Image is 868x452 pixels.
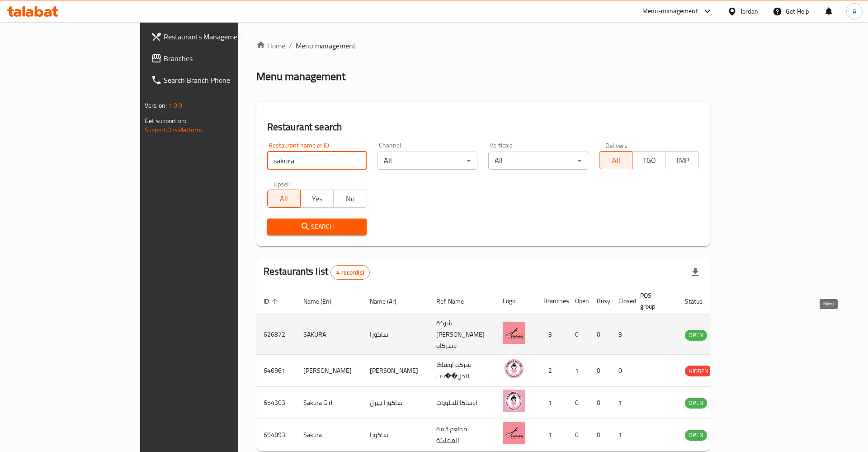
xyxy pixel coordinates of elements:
[685,366,712,376] span: HIDDEN
[568,355,590,387] td: 1
[568,287,590,315] th: Open
[611,287,633,315] th: Closed
[300,190,334,208] button: Yes
[670,154,695,167] span: TMP
[331,268,369,277] span: 4 record(s)
[536,419,568,451] td: 1
[685,430,707,440] span: OPEN
[274,181,290,187] label: Upsell
[495,287,536,315] th: Logo
[267,120,699,134] h2: Restaurant search
[536,387,568,419] td: 1
[536,355,568,387] td: 2
[164,31,278,42] span: Restaurants Management
[145,115,186,127] span: Get support on:
[568,419,590,451] td: 0
[296,315,363,355] td: SAKURA
[363,315,429,355] td: ساكورا
[488,152,588,170] div: All
[590,287,611,315] th: Busy
[296,419,363,451] td: Sakura
[271,192,297,205] span: All
[590,315,611,355] td: 0
[274,221,360,233] span: Search
[363,355,429,387] td: [PERSON_NAME]
[603,154,629,167] span: All
[256,40,710,51] nav: breadcrumb
[503,422,525,444] img: Sakura
[568,387,590,419] td: 0
[363,387,429,419] td: ساكورا جيرل
[599,151,632,169] button: All
[144,69,285,91] a: Search Branch Phone
[296,40,356,51] span: Menu management
[685,398,707,408] span: OPEN
[611,355,633,387] td: 0
[145,124,202,136] a: Support.OpsPlatform
[636,154,662,167] span: TGO
[605,142,628,148] label: Delivery
[330,265,370,280] div: Total records count
[363,419,429,451] td: ساكورا
[611,315,633,355] td: 3
[590,387,611,419] td: 0
[256,69,345,84] h2: Menu management
[289,40,292,51] li: /
[267,219,367,235] button: Search
[429,355,495,387] td: شركة اوساكا للحل��يات
[144,26,285,48] a: Restaurants Management
[503,390,525,412] img: Sakura Girl
[333,190,367,208] button: No
[296,355,363,387] td: [PERSON_NAME]
[536,315,568,355] td: 3
[642,6,698,17] div: Menu-management
[503,322,525,344] img: SAKURA
[264,296,281,307] span: ID
[164,53,278,64] span: Branches
[590,419,611,451] td: 0
[590,355,611,387] td: 0
[304,192,330,205] span: Yes
[370,296,408,307] span: Name (Ar)
[168,100,182,111] span: 1.0.0
[267,152,367,170] input: Search for restaurant name or ID..
[685,296,714,307] span: Status
[164,75,278,86] span: Search Branch Phone
[429,419,495,451] td: مطعم قمة المملكة
[684,262,706,283] div: Export file
[853,6,856,16] span: A
[429,387,495,419] td: اوساكا للحلويات
[264,265,370,280] h2: Restaurants list
[144,48,285,69] a: Branches
[685,330,707,340] span: OPEN
[267,190,301,208] button: All
[611,387,633,419] td: 1
[640,290,667,312] span: POS group
[568,315,590,355] td: 0
[256,287,756,451] table: enhanced table
[741,6,758,16] div: Jordan
[303,296,343,307] span: Name (En)
[632,151,665,169] button: TGO
[503,357,525,380] img: Sakura Mochi
[685,398,707,409] div: OPEN
[145,100,167,111] span: Version:
[685,366,712,376] div: HIDDEN
[377,152,477,170] div: All
[436,296,476,307] span: Ref. Name
[536,287,568,315] th: Branches
[611,419,633,451] td: 1
[296,387,363,419] td: Sakura Girl
[429,315,495,355] td: شركة [PERSON_NAME] وشركاه
[337,192,363,205] span: No
[665,151,699,169] button: TMP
